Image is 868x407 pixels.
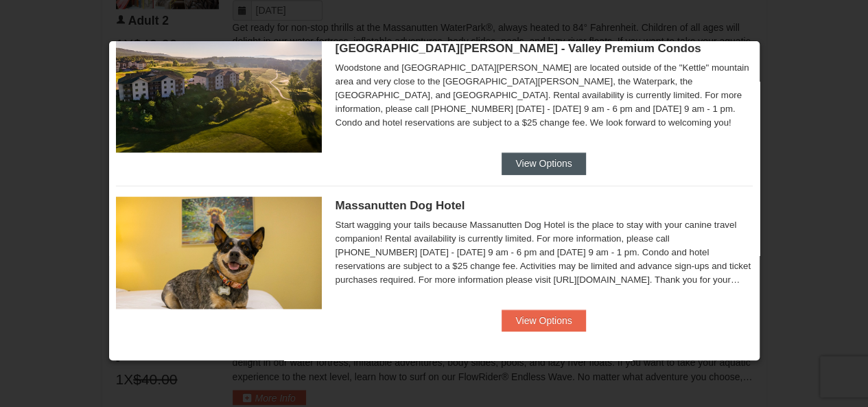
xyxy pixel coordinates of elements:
div: Start wagging your tails because Massanutten Dog Hotel is the place to stay with your canine trav... [336,218,753,287]
span: [GEOGRAPHIC_DATA][PERSON_NAME] - Valley Premium Condos [336,42,701,55]
img: 27428181-5-81c892a3.jpg [116,196,322,309]
img: 19219041-4-ec11c166.jpg [116,39,322,152]
button: View Options [502,310,585,332]
button: View Options [502,152,585,174]
span: Massanutten Dog Hotel [336,199,465,212]
div: Woodstone and [GEOGRAPHIC_DATA][PERSON_NAME] are located outside of the "Kettle" mountain area an... [336,61,753,130]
